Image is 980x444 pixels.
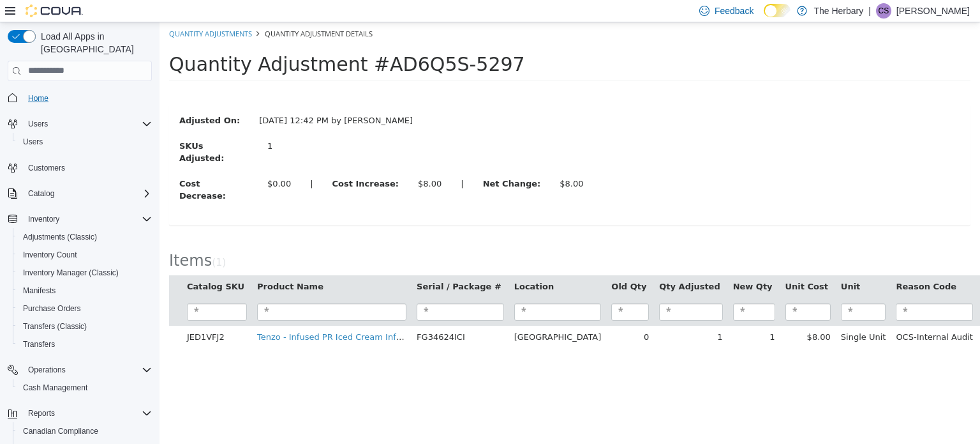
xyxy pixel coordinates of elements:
[98,310,307,319] a: Tenzo - Infused PR Iced Cream Infusion 1x.5g (.5g)
[764,4,791,17] input: Dark Mode
[355,258,397,271] button: Location
[18,283,61,298] a: Manifests
[13,133,157,151] button: Users
[23,137,43,147] span: Users
[3,210,157,228] button: Inventory
[18,319,92,334] a: Transfers (Classic)
[163,155,249,168] label: Cost Increase:
[10,31,366,53] span: Quantity Adjustment #AD6Q5S-5297
[10,155,98,180] label: Cost Decrease:
[23,406,152,421] span: Reports
[23,211,152,227] span: Inventory
[10,6,93,16] a: Quantity Adjustments
[18,134,152,149] span: Users
[355,310,442,319] span: [GEOGRAPHIC_DATA]
[18,319,152,334] span: Transfers (Classic)
[28,408,55,418] span: Reports
[23,339,55,349] span: Transfers
[23,286,56,296] span: Manifests
[621,303,676,326] td: $8.00
[494,303,568,326] td: 1
[23,160,70,176] a: Customers
[18,337,60,352] a: Transfers
[28,119,48,129] span: Users
[3,158,157,177] button: Customers
[3,361,157,379] button: Operations
[13,246,157,264] button: Inventory Count
[10,118,98,142] label: SKUs Adjusted:
[626,258,671,271] button: Unit Cost
[13,228,157,246] button: Adjustments (Classic)
[876,3,891,19] div: Carolyn Stona
[18,265,124,280] a: Inventory Manager (Classic)
[258,155,282,168] div: $8.00
[23,186,59,201] button: Catalog
[36,30,152,56] span: Load All Apps in [GEOGRAPHIC_DATA]
[23,362,71,378] button: Operations
[26,4,83,17] img: Cova
[18,229,102,245] a: Adjustments (Classic)
[23,321,87,332] span: Transfers (Classic)
[108,155,131,168] div: $0.00
[500,258,563,271] button: Qty Adjusted
[23,116,53,132] button: Users
[447,303,494,326] td: 0
[108,118,222,130] div: 1
[400,155,424,168] div: $8.00
[52,234,66,246] small: ( )
[18,283,152,298] span: Manifests
[13,282,157,300] button: Manifests
[252,303,350,326] td: FG34624ICI
[18,424,103,439] a: Canadian Compliance
[3,115,157,133] button: Users
[10,92,90,105] label: Adjusted On:
[23,406,60,421] button: Reports
[13,335,157,353] button: Transfers
[28,365,66,375] span: Operations
[3,89,157,107] button: Home
[13,422,157,440] button: Canadian Compliance
[141,155,163,168] label: |
[18,337,152,352] span: Transfers
[10,229,52,247] span: Items
[28,188,54,199] span: Catalog
[18,424,152,439] span: Canadian Compliance
[314,155,391,168] label: Net Change:
[23,268,119,278] span: Inventory Manager (Classic)
[23,250,77,260] span: Inventory Count
[18,380,152,395] span: Cash Management
[23,186,152,201] span: Catalog
[819,303,861,326] td: found 1
[23,232,97,242] span: Adjustments (Classic)
[98,258,167,271] button: Product Name
[23,116,152,132] span: Users
[28,214,59,224] span: Inventory
[18,134,48,149] a: Users
[568,303,621,326] td: 1
[18,247,152,263] span: Inventory Count
[18,265,152,280] span: Inventory Manager (Classic)
[18,229,152,245] span: Adjustments (Classic)
[731,303,819,326] td: OCS-Internal Audit
[896,3,970,19] p: [PERSON_NAME]
[3,404,157,422] button: Reports
[676,303,732,326] td: Single Unit
[257,258,345,271] button: Serial / Package #
[105,6,213,16] span: Quantity Adjustment Details
[27,258,87,271] button: Catalog SKU
[3,185,157,203] button: Catalog
[23,90,152,106] span: Home
[452,258,489,271] button: Old Qty
[23,426,98,436] span: Canadian Compliance
[736,258,799,271] button: Reason Code
[18,301,86,316] a: Purchase Orders
[681,258,703,271] button: Unit
[13,264,157,282] button: Inventory Manager (Classic)
[23,211,64,227] button: Inventory
[813,3,863,19] p: The Herbary
[22,303,93,326] td: JED1VFJ2
[13,379,157,397] button: Cash Management
[23,362,152,378] span: Operations
[56,234,63,246] span: 1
